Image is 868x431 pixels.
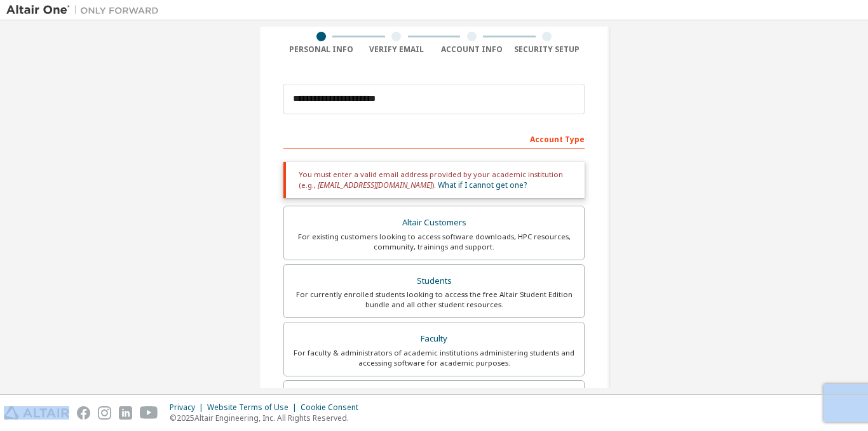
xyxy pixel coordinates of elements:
div: For faculty & administrators of academic institutions administering students and accessing softwa... [292,348,576,368]
div: You must enter a valid email address provided by your academic institution (e.g., ). [283,162,585,198]
img: altair_logo.svg [4,406,69,420]
img: instagram.svg [98,406,111,420]
img: Altair One [6,4,165,17]
div: Altair Customers [292,214,576,232]
div: Faculty [292,330,576,348]
span: [EMAIL_ADDRESS][DOMAIN_NAME] [318,180,432,190]
p: © 2025 Altair Engineering, Inc. All Rights Reserved. [170,413,366,423]
div: Security Setup [510,44,585,55]
div: Students [292,272,576,290]
div: Cookie Consent [301,402,366,413]
div: Privacy [170,402,207,413]
div: Verify Email [359,44,435,55]
div: Account Type [283,128,585,149]
div: Account Info [434,44,510,55]
div: For existing customers looking to access software downloads, HPC resources, community, trainings ... [292,232,576,252]
img: facebook.svg [77,406,90,420]
div: Personal Info [283,44,359,55]
img: youtube.svg [140,406,158,420]
div: For currently enrolled students looking to access the free Altair Student Edition bundle and all ... [292,289,576,310]
img: linkedin.svg [119,406,132,420]
a: What if I cannot get one? [438,180,527,190]
div: Website Terms of Use [207,402,301,413]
